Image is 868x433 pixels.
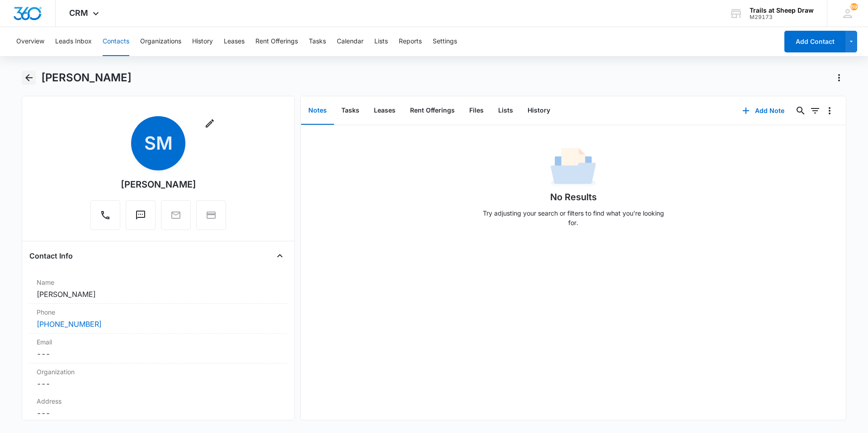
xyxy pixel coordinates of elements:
[367,97,403,125] button: Leases
[37,319,102,329] a: [PHONE_NUMBER]
[37,367,280,377] label: Organization
[337,27,363,56] button: Calendar
[374,27,388,56] button: Lists
[478,208,668,227] p: Try adjusting your search or filters to find what you’re looking for.
[224,27,245,56] button: Leases
[399,27,422,56] button: Reports
[750,7,814,14] div: account name
[140,27,181,56] button: Organizations
[55,27,92,56] button: Leads Inbox
[131,116,185,170] span: SM
[90,214,120,222] a: Call
[273,249,287,263] button: Close
[550,190,597,204] h1: No Results
[37,289,280,300] dd: [PERSON_NAME]
[103,27,129,56] button: Contacts
[37,378,280,389] dd: ---
[793,104,808,118] button: Search...
[551,145,596,190] img: No Data
[16,27,44,56] button: Overview
[22,71,36,85] button: Back
[750,14,814,20] div: account id
[808,104,822,118] button: Filters
[126,214,156,222] a: Text
[29,393,287,423] div: Address---
[850,3,858,10] span: 69
[90,200,120,230] button: Call
[491,97,520,125] button: Lists
[29,250,73,261] h4: Contact Info
[29,363,287,393] div: Organization---
[462,97,491,125] button: Files
[37,396,280,406] label: Address
[41,71,132,85] h1: [PERSON_NAME]
[37,337,280,347] label: Email
[37,307,280,317] label: Phone
[309,27,326,56] button: Tasks
[334,97,367,125] button: Tasks
[29,304,287,334] div: Phone[PHONE_NUMBER]
[822,104,837,118] button: Overflow Menu
[121,178,196,191] div: [PERSON_NAME]
[832,71,846,85] button: Actions
[850,3,858,10] div: notifications count
[69,8,88,18] span: CRM
[403,97,462,125] button: Rent Offerings
[126,200,156,230] button: Text
[37,348,280,359] dd: ---
[29,274,287,304] div: Name[PERSON_NAME]
[192,27,213,56] button: History
[29,334,287,363] div: Email---
[784,31,845,52] button: Add Contact
[37,408,280,419] dd: ---
[301,97,334,125] button: Notes
[433,27,457,56] button: Settings
[37,278,280,287] label: Name
[520,97,557,125] button: History
[255,27,298,56] button: Rent Offerings
[733,100,793,122] button: Add Note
